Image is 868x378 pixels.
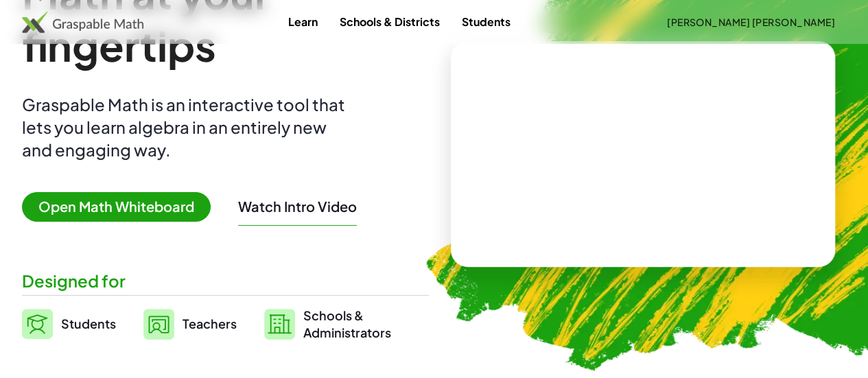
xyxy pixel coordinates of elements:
[22,307,116,341] a: Students
[238,198,357,215] button: Watch Intro Video
[183,316,237,331] span: Teachers
[303,307,391,341] span: Schools & Administrators
[655,10,846,34] button: [PERSON_NAME] [PERSON_NAME]
[277,9,329,34] a: Learn
[451,9,521,34] a: Students
[22,309,53,339] img: svg%3e
[22,200,222,215] a: Open Math Whiteboard
[143,307,237,341] a: Teachers
[22,192,211,222] span: Open Math Whiteboard
[540,102,746,205] video: What is this? This is dynamic math notation. Dynamic math notation plays a central role in how Gr...
[22,93,351,161] div: Graspable Math is an interactive tool that lets you learn algebra in an entirely new and engaging...
[61,316,116,331] span: Students
[22,270,429,292] div: Designed for
[264,307,391,341] a: Schools &Administrators
[666,16,835,28] span: [PERSON_NAME] [PERSON_NAME]
[143,309,174,340] img: svg%3e
[264,309,295,340] img: svg%3e
[329,9,451,34] a: Schools & Districts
